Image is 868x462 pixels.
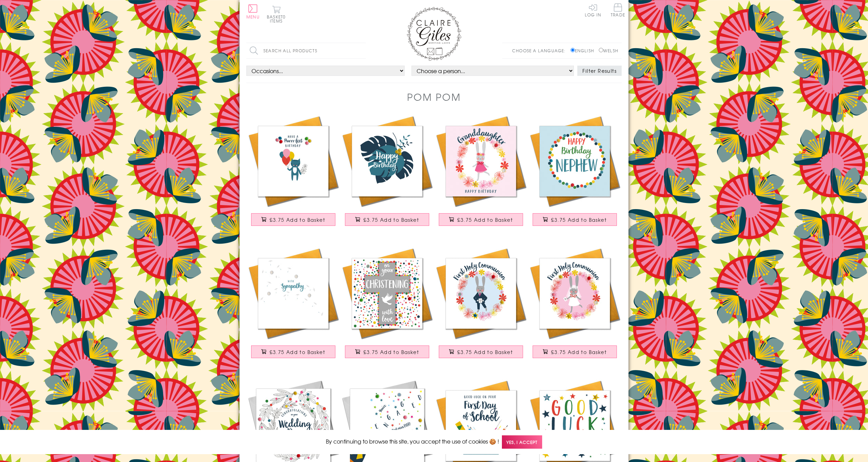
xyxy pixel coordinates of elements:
span: Yes, I accept [502,435,542,449]
img: Sympathy Card, Sorry, Thinking of you, Embellished with pompoms [246,246,340,340]
button: £3.75 Add to Basket [345,345,430,358]
span: £3.75 Add to Basket [363,216,419,223]
button: £3.75 Add to Basket [251,345,336,358]
span: Menu [246,14,260,20]
img: Birthday Card, Dotty Circle, Happy Birthday, Nephew, Embellished with pompoms [528,114,622,208]
p: Choose a language: [512,47,569,54]
span: Trade [611,3,625,17]
a: Christening Baptism Card, Cross and Dove, with love, Embellished with pompoms £3.75 Add to Basket [340,246,434,365]
a: Birthday Card, Dotty Circle, Happy Birthday, Nephew, Embellished with pompoms £3.75 Add to Basket [528,114,622,233]
button: £3.75 Add to Basket [533,213,617,226]
img: Everyday Card, Trapical Leaves, Happy Birthday , Embellished with pompoms [340,114,434,208]
label: English [570,47,597,54]
span: £3.75 Add to Basket [363,349,419,355]
span: £3.75 Add to Basket [270,216,325,223]
h1: Pom Pom [407,90,461,104]
img: First Holy Communion Card, Blue Flowers, Embellished with pompoms [434,246,528,340]
input: Search [359,43,366,58]
label: Welsh [599,47,618,54]
img: First Holy Communion Card, Pink Flowers, Embellished with pompoms [528,246,622,340]
a: Trade [611,3,625,18]
button: £3.75 Add to Basket [439,213,523,226]
a: Everyday Card, Cat with Balloons, Purrr-fect Birthday, Embellished with pompoms £3.75 Add to Basket [246,114,340,233]
button: Basket0 items [267,5,286,23]
span: £3.75 Add to Basket [457,216,513,223]
button: £3.75 Add to Basket [439,345,523,358]
a: Everyday Card, Trapical Leaves, Happy Birthday , Embellished with pompoms £3.75 Add to Basket [340,114,434,233]
button: Menu [246,4,260,19]
input: English [570,48,575,52]
a: First Holy Communion Card, Blue Flowers, Embellished with pompoms £3.75 Add to Basket [434,246,528,365]
input: Search all products [246,43,366,58]
img: Everyday Card, Cat with Balloons, Purrr-fect Birthday, Embellished with pompoms [246,114,340,208]
span: £3.75 Add to Basket [551,216,607,223]
img: Birthday Card, Flowers, Granddaughter, Happy Birthday, Embellished with pompoms [434,114,528,208]
button: £3.75 Add to Basket [251,213,336,226]
a: Log In [585,3,601,17]
button: £3.75 Add to Basket [345,213,430,226]
span: £3.75 Add to Basket [551,349,607,355]
button: Filter Results [577,66,622,76]
a: Birthday Card, Flowers, Granddaughter, Happy Birthday, Embellished with pompoms £3.75 Add to Basket [434,114,528,233]
input: Welsh [599,48,603,52]
span: £3.75 Add to Basket [270,349,325,355]
a: First Holy Communion Card, Pink Flowers, Embellished with pompoms £3.75 Add to Basket [528,246,622,365]
span: 0 items [270,14,286,24]
a: Sympathy Card, Sorry, Thinking of you, Embellished with pompoms £3.75 Add to Basket [246,246,340,365]
span: £3.75 Add to Basket [457,349,513,355]
img: Claire Giles Greetings Cards [407,7,461,61]
button: £3.75 Add to Basket [533,345,617,358]
img: Christening Baptism Card, Cross and Dove, with love, Embellished with pompoms [340,246,434,340]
